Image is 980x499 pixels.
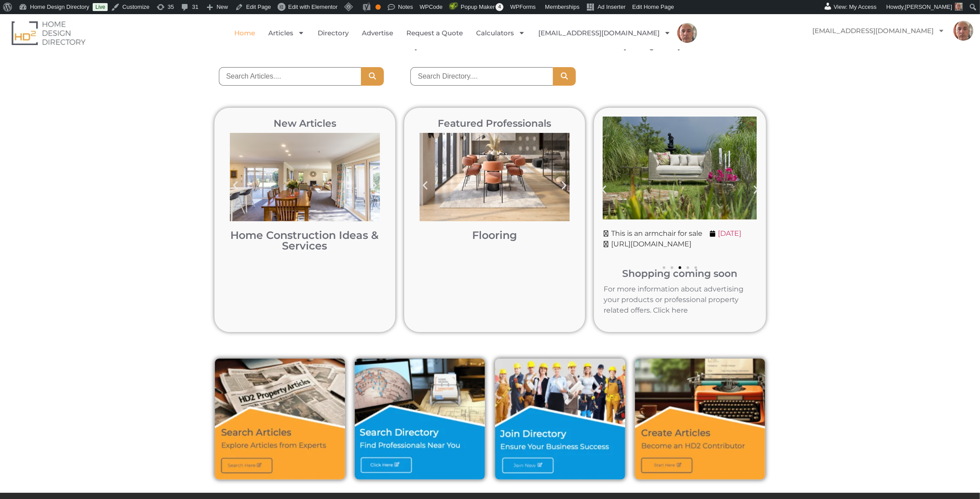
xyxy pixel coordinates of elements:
[375,4,381,10] div: OK
[361,67,384,86] button: Search
[496,3,503,11] span: 4
[553,67,576,86] button: Search
[19,37,961,49] h3: Find Informative & Inspirational Articles From Our Property Experts
[362,23,393,43] a: Advertise
[415,176,435,196] div: Previous slide
[415,129,574,256] div: 8 / 12
[219,67,361,86] input: Search Articles....
[476,23,525,43] a: Calculators
[415,119,574,129] h2: Featured Professionals
[905,4,952,10] span: [PERSON_NAME]
[804,21,973,41] nav: Menu
[804,21,954,41] a: [EMAIL_ADDRESS][DOMAIN_NAME]
[234,23,255,43] a: Home
[677,23,697,43] img: Mark Czernkowski
[225,129,384,256] div: 8 / 12
[406,23,463,43] a: Request a Quote
[225,176,245,196] div: Previous slide
[538,23,671,43] a: [EMAIL_ADDRESS][DOMAIN_NAME]
[225,119,384,129] h2: New Articles
[472,229,517,242] a: Flooring
[268,23,304,43] a: Articles
[554,176,574,196] div: Next slide
[318,23,349,43] a: Directory
[288,4,338,10] span: Edit with Elementor
[364,176,384,196] div: Next slide
[410,67,553,86] input: Search Directory....
[93,3,108,11] a: Live
[231,229,379,252] a: Home Construction Ideas & Services
[954,21,973,41] img: Mark Czernkowski
[199,23,733,43] nav: Menu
